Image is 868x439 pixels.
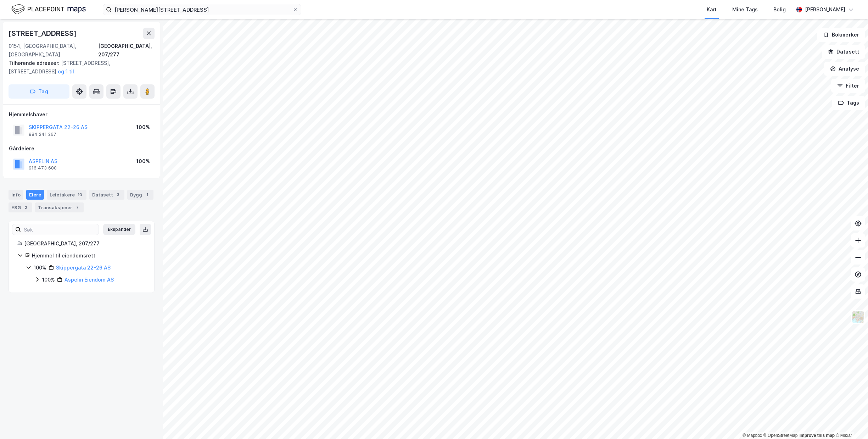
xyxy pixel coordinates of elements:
button: Filter [831,79,865,93]
button: Analyse [824,62,865,76]
div: [GEOGRAPHIC_DATA], 207/277 [24,239,146,248]
div: 3 [114,191,122,198]
div: 916 473 680 [29,165,57,171]
div: 100% [34,263,46,272]
img: Z [851,310,865,324]
div: Gårdeiere [9,144,154,153]
div: Mine Tags [732,5,758,14]
span: Tilhørende adresser: [9,60,61,66]
input: Søk på adresse, matrikkel, gårdeiere, leietakere eller personer [112,4,292,15]
div: Transaksjoner [35,202,84,212]
div: 7 [74,204,81,211]
button: Tag [9,84,69,99]
div: 10 [76,191,84,198]
div: 2 [22,204,29,211]
div: 100% [136,157,150,166]
div: Info [9,190,23,200]
div: Bygg [127,190,153,200]
div: 100% [42,276,55,284]
div: Bolig [773,5,786,14]
a: Improve this map [800,433,835,438]
div: Hjemmelshaver [9,110,154,119]
div: 100% [136,123,150,132]
div: [PERSON_NAME] [805,5,845,14]
div: ESG [9,202,32,212]
div: Hjemmel til eiendomsrett [32,251,146,260]
div: [STREET_ADDRESS] [9,28,78,39]
iframe: Chat Widget [833,405,868,439]
button: Bokmerker [817,28,865,42]
input: Søk [21,224,99,235]
div: [STREET_ADDRESS], [STREET_ADDRESS] [9,59,149,76]
div: 1 [144,191,151,198]
div: Leietakere [47,190,86,200]
a: Aspelin Eiendom AS [65,277,114,283]
div: Datasett [89,190,124,200]
div: Kontrollprogram for chat [833,405,868,439]
button: Tags [832,96,865,110]
img: logo.f888ab2527a4732fd821a326f86c7f29.svg [11,3,86,16]
div: 984 241 267 [29,132,56,137]
div: [GEOGRAPHIC_DATA], 207/277 [98,42,155,59]
div: Eiere [26,190,44,200]
a: Mapbox [743,433,762,438]
div: Kart [707,5,717,14]
button: Ekspander [103,224,135,235]
a: OpenStreetMap [763,433,798,438]
div: 0154, [GEOGRAPHIC_DATA], [GEOGRAPHIC_DATA] [9,42,98,59]
button: Datasett [822,45,865,59]
a: Skippergata 22-26 AS [56,265,111,271]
